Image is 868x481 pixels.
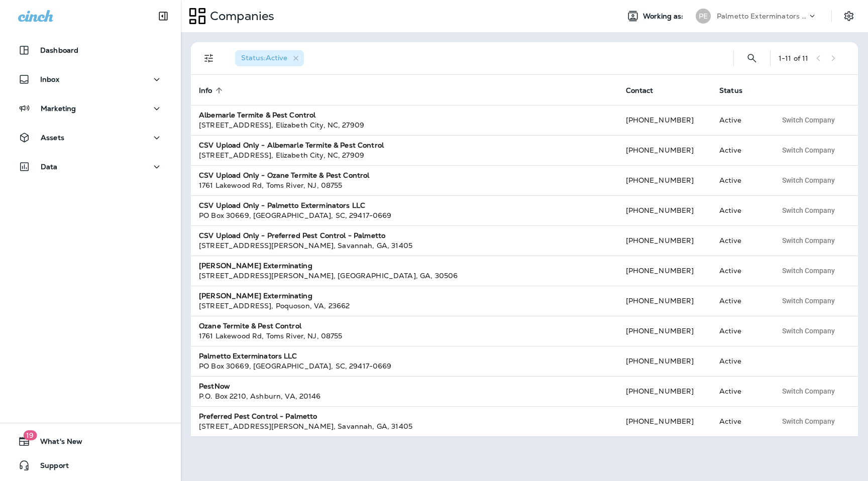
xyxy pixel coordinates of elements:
span: Switch Company [782,147,835,154]
button: 19What's New [10,431,171,451]
span: Switch Company [782,388,835,395]
button: Switch Company [777,203,840,218]
td: [PHONE_NUMBER] [618,286,712,316]
span: Working as: [643,12,686,21]
td: [PHONE_NUMBER] [618,256,712,286]
button: Settings [840,7,858,25]
td: [PHONE_NUMBER] [618,406,712,436]
td: [PHONE_NUMBER] [618,346,712,376]
div: 1 - 11 of 11 [779,54,808,62]
button: Switch Company [777,263,840,278]
button: Switch Company [777,323,840,338]
td: [PHONE_NUMBER] [618,225,712,256]
p: Companies [206,9,274,24]
strong: Albemarle Termite & Pest Control [199,110,315,119]
button: Inbox [10,69,171,89]
td: [PHONE_NUMBER] [618,135,712,165]
span: Switch Company [782,207,835,214]
div: PE [696,9,711,24]
div: Status:Active [235,50,304,66]
button: Switch Company [777,414,840,429]
span: Switch Company [782,237,835,244]
p: Palmetto Exterminators LLC [717,12,807,20]
span: What's New [30,437,82,449]
strong: PestNow [199,382,230,391]
button: Search Companies [742,48,762,68]
strong: Palmetto Exterminators LLC [199,351,297,360]
div: [STREET_ADDRESS] , Elizabeth City , NC , 27909 [199,150,610,160]
td: Active [711,346,769,376]
div: [STREET_ADDRESS] , Poquoson , VA , 23662 [199,301,610,311]
div: PO Box 30669 , [GEOGRAPHIC_DATA] , SC , 29417-0669 [199,361,610,371]
span: Support [30,461,69,473]
strong: CSV Upload Only - Palmetto Exterminators LLC [199,201,365,210]
td: Active [711,406,769,436]
button: Switch Company [777,384,840,399]
td: [PHONE_NUMBER] [618,165,712,195]
td: Active [711,135,769,165]
button: Switch Company [777,143,840,158]
button: Marketing [10,98,171,118]
span: Status [719,86,755,95]
div: P.O. Box 2210 , Ashburn , VA , 20146 [199,391,610,401]
span: Info [199,86,226,95]
p: Dashboard [40,46,78,54]
div: 1761 Lakewood Rd , Toms River , NJ , 08755 [199,331,610,341]
div: PO Box 30669 , [GEOGRAPHIC_DATA] , SC , 29417-0669 [199,210,610,220]
button: Filters [199,48,219,68]
strong: [PERSON_NAME] Exterminating [199,291,312,300]
td: Active [711,165,769,195]
div: 1761 Lakewood Rd , Toms River , NJ , 08755 [199,180,610,190]
span: Switch Company [782,297,835,304]
td: Active [711,256,769,286]
button: Data [10,157,171,177]
div: [STREET_ADDRESS] , Elizabeth City , NC , 27909 [199,120,610,130]
p: Assets [41,134,64,142]
span: Switch Company [782,116,835,124]
span: Contact [626,86,667,95]
button: Dashboard [10,40,171,60]
p: Inbox [40,75,59,83]
strong: CSV Upload Only - Preferred Pest Control - Palmetto [199,231,385,240]
span: Switch Company [782,177,835,184]
button: Switch Company [777,293,840,308]
span: Status : Active [241,53,287,62]
td: [PHONE_NUMBER] [618,316,712,346]
button: Collapse Sidebar [149,6,177,26]
td: Active [711,376,769,406]
div: [STREET_ADDRESS][PERSON_NAME] , Savannah , GA , 31405 [199,240,610,251]
span: Switch Company [782,418,835,425]
td: Active [711,195,769,225]
span: Status [719,86,742,95]
span: Info [199,86,212,95]
strong: CSV Upload Only - Ozane Termite & Pest Control [199,171,369,180]
span: Switch Company [782,327,835,334]
td: Active [711,105,769,135]
td: [PHONE_NUMBER] [618,105,712,135]
span: 19 [23,430,37,440]
button: Switch Company [777,233,840,248]
button: Assets [10,128,171,148]
strong: [PERSON_NAME] Exterminating [199,261,312,270]
div: [STREET_ADDRESS][PERSON_NAME] , Savannah , GA , 31405 [199,421,610,431]
button: Switch Company [777,112,840,128]
td: [PHONE_NUMBER] [618,376,712,406]
strong: Preferred Pest Control - Palmetto [199,412,317,421]
strong: CSV Upload Only - Albemarle Termite & Pest Control [199,141,384,150]
span: Contact [626,86,654,95]
td: [PHONE_NUMBER] [618,195,712,225]
div: [STREET_ADDRESS][PERSON_NAME] , [GEOGRAPHIC_DATA] , GA , 30506 [199,271,610,281]
button: Switch Company [777,173,840,188]
p: Data [41,163,58,171]
button: Support [10,455,171,475]
td: Active [711,286,769,316]
td: Active [711,225,769,256]
strong: Ozane Termite & Pest Control [199,321,301,330]
td: Active [711,316,769,346]
p: Marketing [41,104,76,112]
span: Switch Company [782,267,835,274]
